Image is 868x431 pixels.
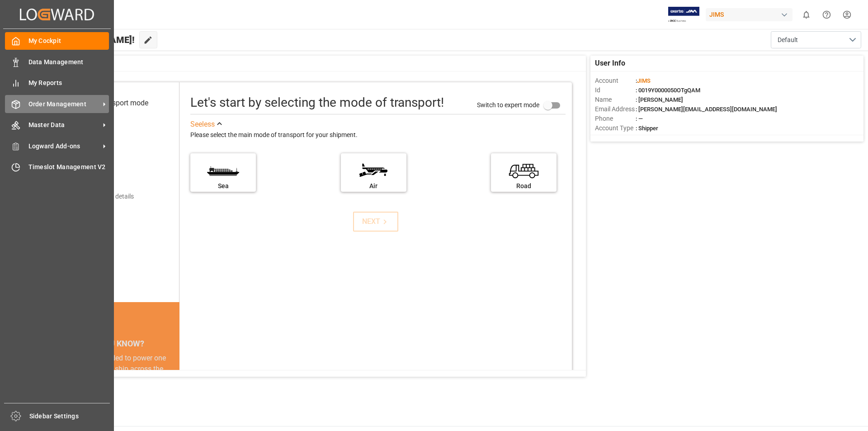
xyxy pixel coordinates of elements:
[778,35,798,45] span: Default
[5,74,109,92] a: My Reports
[345,181,402,191] div: Air
[636,87,700,94] span: : 0019Y0000050OTgQAM
[636,115,643,122] span: : —
[28,162,109,172] span: Timeslot Management V2
[60,353,169,418] div: The energy needed to power one large container ship across the ocean in a single day is the same ...
[706,6,796,23] button: JIMS
[636,106,777,113] span: : [PERSON_NAME][EMAIL_ADDRESS][DOMAIN_NAME]
[49,334,179,353] div: DID YOU KNOW?
[595,58,625,69] span: User Info
[771,31,861,48] button: open menu
[595,104,636,114] span: Email Address
[595,76,636,85] span: Account
[28,120,100,130] span: Master Data
[362,216,390,227] div: NEXT
[167,353,179,429] button: next slide / item
[595,95,636,104] span: Name
[637,77,651,84] span: JIMS
[816,5,837,25] button: Help Center
[190,130,566,141] div: Please select the main mode of transport for your shipment.
[5,53,109,71] a: Data Management
[28,99,100,109] span: Order Management
[28,57,109,67] span: Data Management
[38,31,135,48] span: Hello [PERSON_NAME]!
[495,181,552,191] div: Road
[796,5,816,25] button: show 0 new notifications
[636,96,683,103] span: : [PERSON_NAME]
[595,114,636,123] span: Phone
[636,77,651,84] span: :
[28,142,100,151] span: Logward Add-ons
[190,93,444,112] div: Let's start by selecting the mode of transport!
[28,36,109,46] span: My Cockpit
[29,412,110,421] span: Sidebar Settings
[195,181,251,191] div: Sea
[190,119,215,130] div: See less
[353,212,398,232] button: NEXT
[595,85,636,95] span: Id
[706,8,793,21] div: JIMS
[668,7,699,23] img: Exertis%20JAM%20-%20Email%20Logo.jpg_1722504956.jpg
[477,101,539,108] span: Switch to expert mode
[28,78,109,88] span: My Reports
[595,123,636,133] span: Account Type
[5,32,109,50] a: My Cockpit
[636,125,658,132] span: : Shipper
[5,158,109,176] a: Timeslot Management V2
